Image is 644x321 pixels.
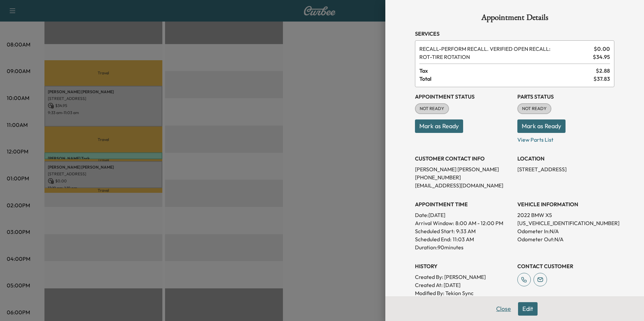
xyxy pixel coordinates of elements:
[456,227,476,235] p: 9:33 AM
[517,262,614,270] h3: CONTACT CUSTOMER
[415,227,455,235] p: Scheduled Start:
[415,119,463,133] button: Mark as Ready
[415,262,512,270] h3: History
[517,154,614,163] h3: LOCATION
[415,281,512,289] p: Created At : [DATE]
[596,67,610,75] span: $ 2.88
[419,53,590,61] span: TIRE ROTATION
[415,243,512,251] p: Duration: 90 minutes
[415,13,614,24] h1: Appointment Details
[415,93,512,101] h3: Appointment Status
[453,235,474,243] p: 11:03 AM
[492,302,515,316] button: Close
[594,45,610,53] span: $ 0.00
[517,119,566,133] button: Mark as Ready
[517,227,614,235] p: Odometer In: N/A
[517,200,614,208] h3: VEHICLE INFORMATION
[517,235,614,243] p: Odometer Out: N/A
[593,75,610,83] span: $ 37.83
[415,165,512,173] p: [PERSON_NAME] [PERSON_NAME]
[415,273,512,281] p: Created By : [PERSON_NAME]
[419,67,596,75] span: Tax
[415,211,512,219] p: Date: [DATE]
[593,53,610,61] span: $ 34.95
[518,302,538,316] button: Edit
[416,105,448,112] span: NOT READY
[415,235,451,243] p: Scheduled End:
[517,219,614,227] p: [US_VEHICLE_IDENTIFICATION_NUMBER]
[415,219,512,227] p: Arrival Window:
[415,173,512,181] p: [PHONE_NUMBER]
[419,75,593,83] span: Total
[415,30,614,38] h3: Services
[517,133,614,144] p: View Parts List
[455,219,503,227] span: 8:00 AM - 12:00 PM
[517,93,614,101] h3: Parts Status
[419,45,591,53] span: PERFORM RECALL. VERIFIED OPEN RECALL:
[415,289,512,297] p: Modified By : Tekion Sync
[415,181,512,189] p: [EMAIL_ADDRESS][DOMAIN_NAME]
[517,165,614,173] p: [STREET_ADDRESS]
[415,154,512,163] h3: CUSTOMER CONTACT INFO
[517,211,614,219] p: 2022 BMW X5
[518,105,551,112] span: NOT READY
[415,200,512,208] h3: APPOINTMENT TIME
